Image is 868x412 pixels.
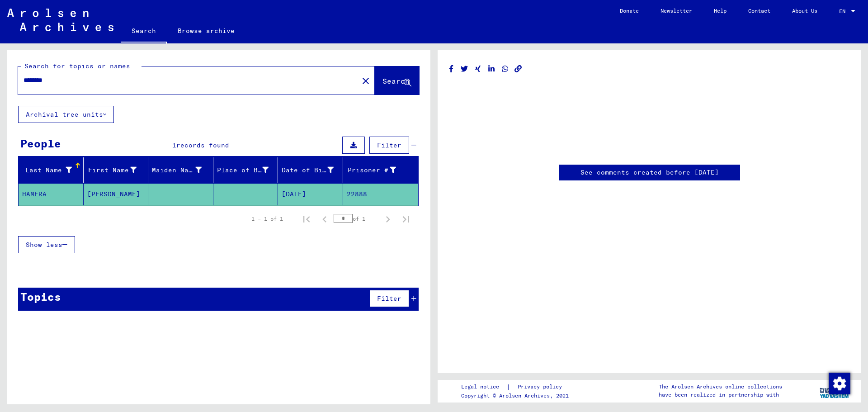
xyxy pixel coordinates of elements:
div: of 1 [334,214,379,223]
div: Place of Birth [217,166,269,175]
button: Share on LinkedIn [487,63,496,75]
mat-header-cell: First Name [84,157,149,183]
button: Previous page [316,210,334,228]
span: EN [839,8,849,14]
div: 1 – 1 of 1 [251,215,283,223]
mat-cell: 22888 [343,183,419,205]
div: Prisoner # [347,166,396,175]
a: Browse archive [167,20,245,42]
div: Prisoner # [347,163,408,177]
mat-label: Search for topics or names [24,62,130,70]
div: | [461,382,573,392]
a: Legal notice [461,382,506,392]
div: Date of Birth [282,166,334,175]
span: Search [382,76,410,85]
button: Next page [379,210,397,228]
button: Filter [369,290,409,307]
span: Filter [377,294,401,303]
div: First Name [87,163,148,177]
button: Search [375,66,419,95]
button: Archival tree units [18,106,114,123]
div: Maiden Name [152,163,213,177]
button: Filter [369,137,409,154]
p: have been realized in partnership with [659,391,782,399]
div: Date of Birth [282,163,345,177]
mat-cell: HAMERA [19,183,84,205]
a: See comments created before [DATE] [580,168,719,177]
button: Share on Xing [473,63,483,75]
span: Show less [26,241,62,249]
a: Privacy policy [510,382,573,392]
mat-header-cell: Prisoner # [343,157,419,183]
mat-cell: [DATE] [278,183,343,205]
mat-cell: [PERSON_NAME] [84,183,149,205]
p: Copyright © Arolsen Archives, 2021 [461,392,573,400]
a: Search [121,20,167,43]
div: First Name [87,166,137,175]
div: Place of Birth [217,163,280,177]
mat-icon: close [360,76,371,86]
button: Share on Twitter [460,63,469,75]
img: Arolsen_neg.svg [7,9,113,31]
button: Last page [397,210,415,228]
div: People [20,135,61,152]
div: Topics [20,289,61,305]
mat-header-cell: Place of Birth [213,157,278,183]
button: Copy link [514,63,523,75]
button: Clear [357,71,375,90]
mat-header-cell: Maiden Name [148,157,213,183]
span: 1 [172,141,176,149]
div: Last Name [22,166,72,175]
span: records found [176,141,229,149]
img: yv_logo.png [818,379,852,402]
mat-header-cell: Date of Birth [278,157,343,183]
button: Share on Facebook [447,63,456,75]
div: Maiden Name [152,166,202,175]
button: First page [297,210,316,228]
div: Last Name [22,163,83,177]
mat-header-cell: Last Name [19,157,84,183]
div: Change consent [828,372,850,394]
button: Share on WhatsApp [500,63,510,75]
span: Filter [377,141,401,149]
p: The Arolsen Archives online collections [659,383,782,391]
button: Show less [18,236,75,253]
img: Change consent [829,373,850,394]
